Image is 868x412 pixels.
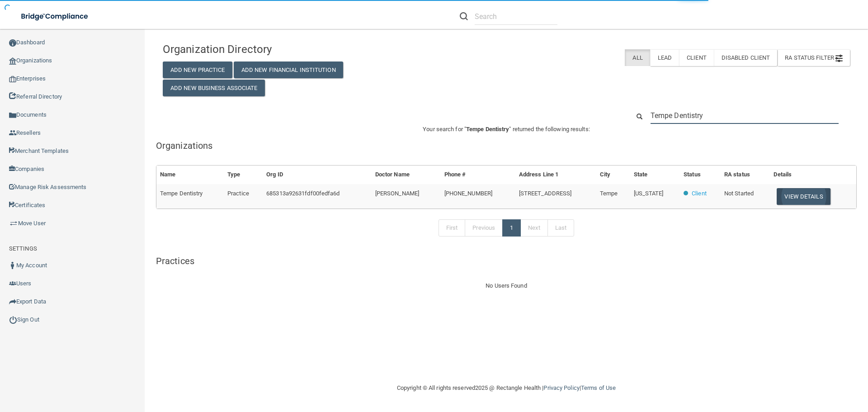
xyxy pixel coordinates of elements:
input: Search [651,107,839,124]
span: [STREET_ADDRESS] [519,190,572,197]
th: Details [770,166,856,184]
th: State [630,166,680,184]
span: Tempe [600,190,618,197]
span: Not Started [724,190,754,197]
a: First [439,219,466,237]
th: Status [680,166,721,184]
h4: Organization Directory [163,43,383,55]
img: enterprise.0d942306.png [9,76,16,82]
img: icon-documents.8dae5593.png [9,112,16,119]
a: Previous [465,219,503,237]
a: Next [520,219,547,237]
span: [PERSON_NAME] [375,190,419,197]
span: 685313a92631fdf00fedfa6d [266,190,340,197]
img: ic_user_dark.df1a06c3.png [9,262,16,269]
img: ic_dashboard_dark.d01f4a41.png [9,39,16,47]
label: Lead [650,49,679,66]
th: RA status [721,166,770,184]
input: Search [475,8,557,25]
div: Copyright © All rights reserved 2025 @ Rectangle Health | | [341,374,671,403]
img: ic-search.3b580494.png [460,12,468,20]
iframe: Drift Widget Chat Controller [712,348,857,384]
img: briefcase.64adab9b.png [9,219,18,228]
a: Terms of Use [581,384,616,391]
th: Doctor Name [372,166,441,184]
th: Type [224,166,263,184]
p: Client [692,188,707,199]
img: icon-export.b9366987.png [9,298,16,305]
p: Your search for " " returned the following results: [156,124,857,135]
th: Phone # [441,166,515,184]
button: View Details [777,188,830,205]
a: 1 [502,219,521,237]
span: [US_STATE] [634,190,664,197]
span: Tempe Dentistry [466,126,509,133]
label: SETTINGS [9,243,37,254]
img: bridge_compliance_login_screen.278c3ca4.svg [14,7,97,26]
th: Org ID [263,166,372,184]
div: No Users Found [156,280,857,291]
span: Tempe Dentistry [160,190,203,197]
button: Add New Financial Institution [234,62,343,78]
span: RA Status Filter [785,54,843,61]
a: Last [547,219,574,237]
button: Add New Practice [163,62,232,78]
img: icon-filter@2x.21656d0b.png [835,55,843,62]
img: organization-icon.f8decf85.png [9,57,16,65]
img: icon-users.e205127d.png [9,280,16,287]
span: [PHONE_NUMBER] [444,190,492,197]
th: City [596,166,630,184]
h5: Organizations [156,141,857,151]
span: Practice [227,190,249,197]
label: Client [679,49,714,66]
th: Name [156,166,224,184]
button: Add New Business Associate [163,80,265,96]
img: ic_reseller.de258add.png [9,129,16,137]
th: Address Line 1 [515,166,596,184]
img: ic_power_dark.7ecde6b1.png [9,316,17,324]
label: Disabled Client [714,49,778,66]
a: Privacy Policy [543,384,579,391]
label: All [625,49,650,66]
h5: Practices [156,256,857,266]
